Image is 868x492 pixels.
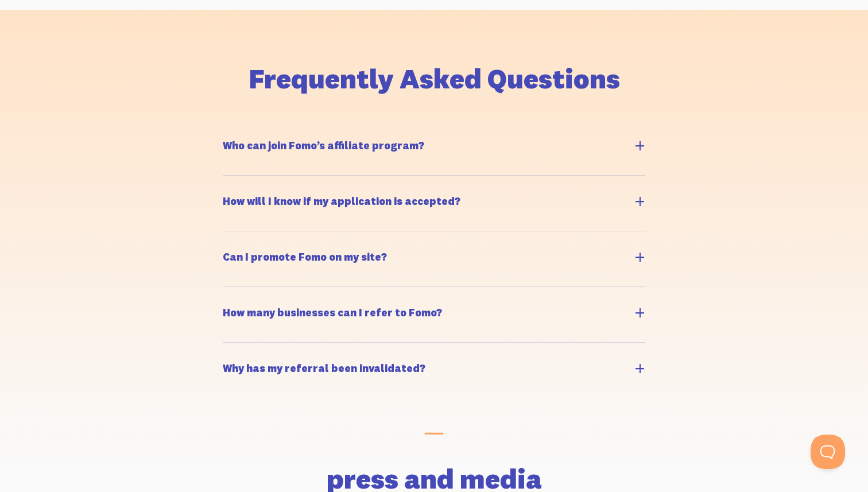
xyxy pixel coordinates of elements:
[114,65,754,92] h2: Frequently Asked Questions
[223,363,425,374] h5: Why has my referral been invalidated?
[223,196,460,207] h5: How will I know if my application is accepted?
[811,435,845,469] iframe: Help Scout Beacon - Open
[223,141,424,151] h5: Who can join Fomo’s affiliate program?
[223,252,387,262] h5: Can I promote Fomo on my site?
[223,308,442,318] h5: How many businesses can I refer to Fomo?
